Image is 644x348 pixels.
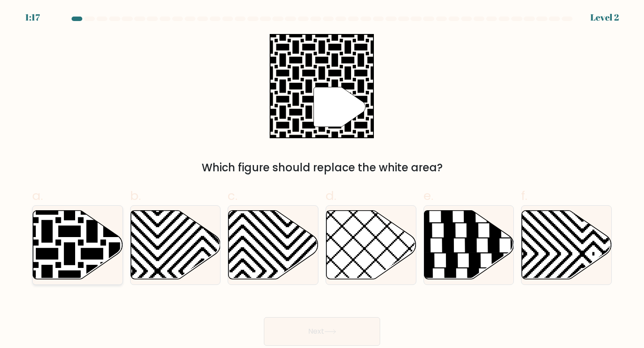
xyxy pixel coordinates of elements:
div: Level 2 [590,11,619,24]
div: Which figure should replace the white area? [38,160,606,176]
button: Next [264,317,380,346]
span: c. [228,187,237,204]
div: 1:17 [25,11,40,24]
g: " [314,87,366,127]
span: f. [521,187,527,204]
span: d. [326,187,336,204]
span: e. [424,187,433,204]
span: b. [130,187,141,204]
span: a. [32,187,43,204]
